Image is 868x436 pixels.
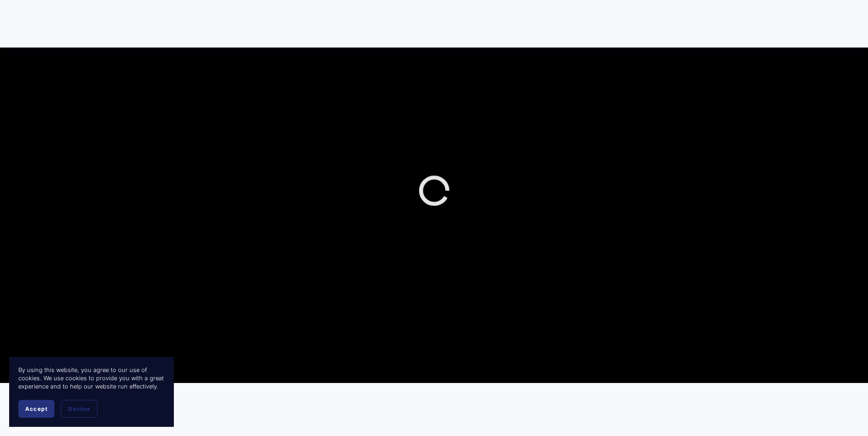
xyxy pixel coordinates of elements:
[25,405,48,412] span: Accept
[68,405,90,412] span: Decline
[18,366,165,391] p: By using this website, you agree to our use of cookies. We use cookies to provide you with a grea...
[18,400,54,418] button: Accept
[61,400,97,418] button: Decline
[9,357,174,427] section: Cookie banner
